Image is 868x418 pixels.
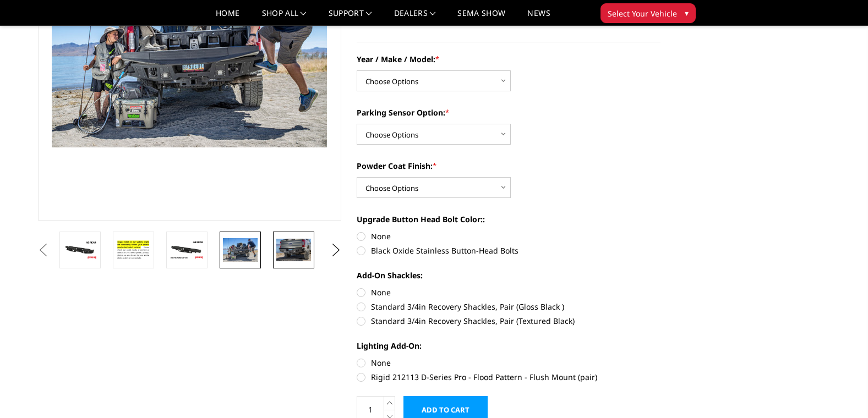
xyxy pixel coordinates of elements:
label: Black Oxide Stainless Button-Head Bolts [357,245,660,256]
a: shop all [262,9,307,25]
label: Year / Make / Model: [357,53,660,65]
label: Upgrade Button Head Bolt Color:: [357,213,660,225]
label: None [357,230,660,242]
button: Previous [35,242,52,258]
label: Standard 3/4in Recovery Shackles, Pair (Gloss Black ) [357,301,660,312]
a: SEMA Show [457,9,505,25]
a: Home [216,9,239,25]
button: Select Your Vehicle [600,3,696,23]
label: None [357,287,660,298]
span: ▾ [685,7,689,19]
img: A2 Series - Rear Bumper [276,239,311,261]
label: Parking Sensor Option: [357,107,660,118]
span: Select Your Vehicle [608,8,677,19]
a: News [527,9,550,25]
label: Rigid 212113 D-Series Pro - Flood Pattern - Flush Mount (pair) [357,371,660,383]
label: Lighting Add-On: [357,340,660,351]
label: Add-On Shackles: [357,269,660,281]
img: A2 Series - Rear Bumper [170,240,204,260]
a: Support [329,9,372,25]
label: Standard 3/4in Recovery Shackles, Pair (Textured Black) [357,315,660,327]
button: Next [327,242,344,258]
img: A2 Series - Rear Bumper [223,238,258,261]
img: A2 Series - Rear Bumper [116,238,151,262]
img: A2 Series - Rear Bumper [63,240,97,260]
label: None [357,357,660,369]
a: Dealers [394,9,436,25]
label: Powder Coat Finish: [357,160,660,172]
